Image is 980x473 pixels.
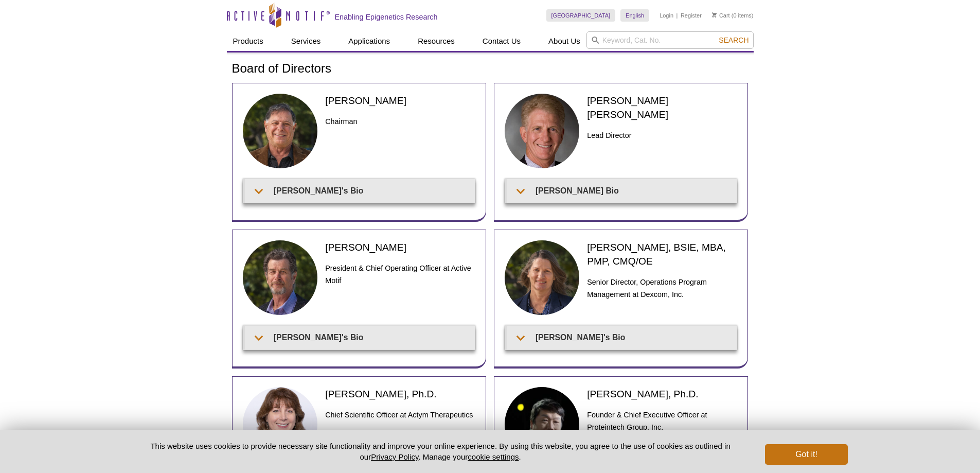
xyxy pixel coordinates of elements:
[243,240,318,316] img: Ted DeFrank headshot
[765,444,847,465] button: Got it!
[681,12,702,19] a: Register
[243,387,318,462] img: Mary Janatpour headshot
[505,94,580,169] img: Wainwright headshot
[325,387,475,401] h2: [PERSON_NAME], Ph.D.
[325,240,475,254] h2: [PERSON_NAME]
[587,387,737,401] h2: [PERSON_NAME], Ph.D.
[227,31,270,51] a: Products
[468,452,519,461] button: cookie settings
[716,36,752,45] button: Search
[371,452,418,461] a: Privacy Policy
[412,31,461,51] a: Resources
[245,326,475,349] summary: [PERSON_NAME]'s Bio
[546,9,616,22] a: [GEOGRAPHIC_DATA]
[587,409,737,433] h3: Founder & Chief Executive Officer at Proteintech Group, Inc.
[587,129,737,142] h3: Lead Director
[243,94,318,169] img: Joe headshot
[232,62,749,77] h1: Board of Directors
[542,31,586,51] a: About Us
[660,12,673,19] a: Login
[476,31,527,51] a: Contact Us
[133,441,749,462] p: This website uses cookies to provide necessary site functionality and improve your online experie...
[325,115,475,128] h3: Chairman
[676,9,678,22] li: |
[712,12,730,19] a: Cart
[245,179,475,202] summary: [PERSON_NAME]'s Bio
[620,9,649,22] a: English
[505,387,580,462] img: Jason Li headshot
[325,94,475,108] h2: [PERSON_NAME]
[587,94,737,121] h2: [PERSON_NAME] [PERSON_NAME]
[507,179,737,202] summary: [PERSON_NAME] Bio
[505,240,580,316] img: Tammy Brach headshot
[285,31,327,51] a: Services
[342,31,396,51] a: Applications
[587,276,737,301] h3: Senior Director, Operations Program Management at Dexcom, Inc.
[712,12,717,17] img: Your Cart
[586,31,754,49] input: Keyword, Cat. No.
[335,12,438,22] h2: Enabling Epigenetics Research
[325,262,475,287] h3: President & Chief Operating Officer at Active Motif
[712,9,754,22] li: (0 items)
[507,326,737,349] summary: [PERSON_NAME]'s Bio
[587,240,737,268] h2: [PERSON_NAME], BSIE, MBA, PMP, CMQ/OE
[719,36,749,44] span: Search
[325,409,475,421] h3: Chief Scientific Officer at Actym Therapeutics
